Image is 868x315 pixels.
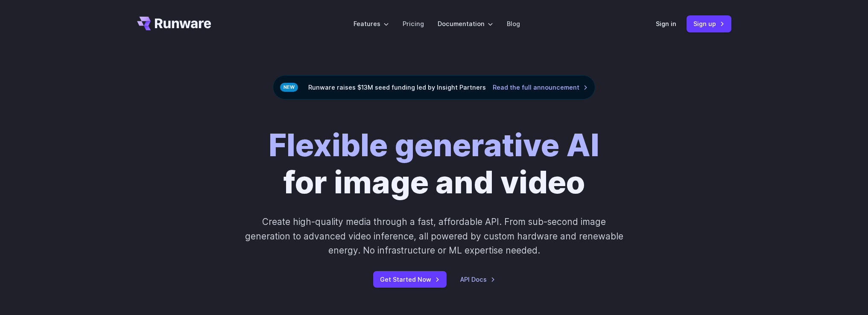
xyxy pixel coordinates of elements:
label: Documentation [438,19,493,29]
a: Read the full announcement [493,82,588,92]
a: Pricing [403,19,424,29]
a: Go to / [137,17,211,30]
a: Sign up [687,15,731,32]
div: Runware raises $13M seed funding led by Insight Partners [273,75,595,99]
label: Features [354,19,389,29]
a: Sign in [656,19,676,29]
a: Get Started Now [373,271,447,288]
p: Create high-quality media through a fast, affordable API. From sub-second image generation to adv... [244,215,624,257]
strong: Flexible generative AI [269,126,599,164]
a: API Docs [460,274,495,284]
h1: for image and video [269,127,599,201]
a: Blog [507,19,520,29]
